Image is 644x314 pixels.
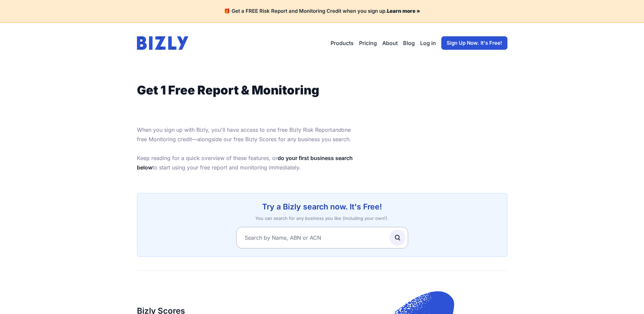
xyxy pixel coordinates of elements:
a: Pricing [359,39,377,47]
a: Sign Up Now. It's Free! [441,36,507,50]
input: Search by Name, ABN or ACN [236,227,408,248]
strong: do your first business search below [137,155,353,171]
a: Learn more » [387,8,420,14]
button: Products [331,39,354,47]
h3: Try a Bizly search now. It's Free! [145,201,499,212]
h1: Get 1 Free Report & Monitoring [137,83,355,97]
p: You can search for any business you like (including your own!). [145,215,499,222]
em: and [332,126,341,133]
a: About [382,39,398,47]
a: Blog [403,39,415,47]
p: When you sign up with Bizly, you'll have access to one free Bizly Risk Report one free Monitoring... [137,125,355,172]
h4: 🎁 Get a FREE Risk Report and Monitoring Credit when you sign up. [8,8,636,14]
a: Log in [420,39,436,47]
